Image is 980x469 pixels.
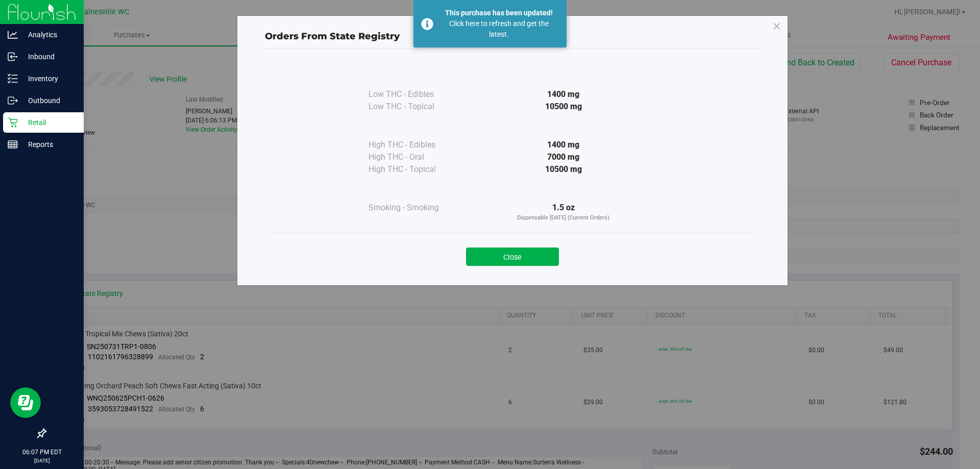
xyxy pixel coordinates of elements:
div: Smoking - Smoking [369,202,471,214]
inline-svg: Inventory [8,73,18,84]
p: Inbound [18,51,79,63]
div: 10500 mg [471,163,656,176]
p: Retail [18,116,79,129]
div: High THC - Topical [369,163,471,176]
button: Close [466,248,559,266]
p: Dispensable [DATE] (Current Orders) [471,214,656,223]
div: High THC - Edibles [369,139,471,151]
inline-svg: Outbound [8,95,18,106]
div: 1400 mg [471,139,656,151]
div: This purchase has been updated! [439,8,559,18]
div: 10500 mg [471,101,656,113]
div: 1.5 oz [471,202,656,223]
div: 1400 mg [471,88,656,101]
div: Low THC - Edibles [369,88,471,101]
div: High THC - Oral [369,151,471,163]
p: Reports [18,138,79,151]
inline-svg: Reports [8,139,18,150]
p: Analytics [18,29,79,41]
div: 7000 mg [471,151,656,163]
inline-svg: Retail [8,117,18,128]
iframe: Resource center [10,387,41,418]
p: Inventory [18,72,79,85]
div: Click here to refresh and get the latest. [439,18,559,40]
span: Orders From State Registry [265,31,400,42]
p: 06:07 PM EDT [5,448,79,457]
p: Outbound [18,94,79,107]
inline-svg: Analytics [8,30,18,40]
inline-svg: Inbound [8,52,18,62]
p: [DATE] [5,457,79,464]
div: Low THC - Topical [369,101,471,113]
